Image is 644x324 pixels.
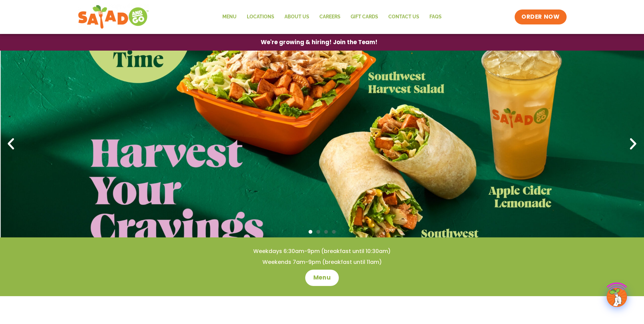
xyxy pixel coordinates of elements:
img: new-SAG-logo-768×292 [78,3,149,31]
h4: Weekdays 6:30am-9pm (breakfast until 10:30am) [14,248,630,255]
span: We're growing & hiring! Join the Team! [261,39,378,45]
span: Go to slide 2 [316,230,320,234]
nav: Menu [217,9,447,25]
h4: Weekends 7am-9pm (breakfast until 11am) [14,258,630,266]
a: Menu [217,9,242,25]
a: About Us [279,9,314,25]
a: Careers [314,9,346,25]
a: GIFT CARDS [346,9,383,25]
span: Go to slide 1 [309,230,312,234]
div: Previous slide [3,137,18,151]
a: Locations [242,9,279,25]
a: We're growing & hiring! Join the Team! [251,34,388,50]
span: Go to slide 3 [324,230,328,234]
span: Go to slide 4 [332,230,336,234]
div: Next slide [626,137,641,151]
a: FAQs [424,9,447,25]
a: Contact Us [383,9,424,25]
span: Menu [313,274,331,282]
a: ORDER NOW [515,10,566,24]
a: Menu [305,270,339,286]
span: ORDER NOW [521,13,559,21]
